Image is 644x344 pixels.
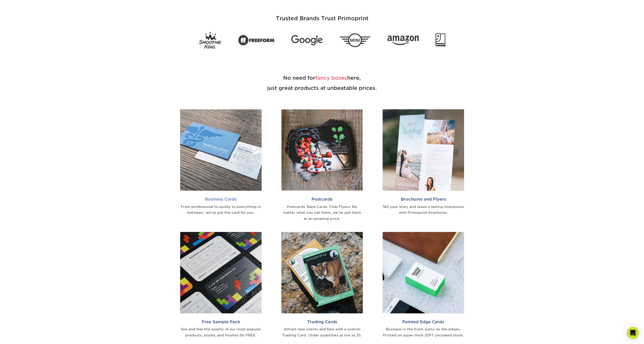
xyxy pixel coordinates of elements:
h3: Trusted Brands Trust Primoprint [174,3,470,28]
img: Business Cards [180,109,262,191]
img: Google [291,35,323,46]
img: Mini [339,33,371,47]
img: Sample Pack [180,232,262,313]
div: Attract new clients and fans with a custom Trading Card. Order quantities as low as 25. [281,326,363,338]
a: Brochures and Flyers Tell your story and leave a lasting impression with Primoprint brochures. [377,109,470,216]
img: Freeform [238,32,275,48]
a: Postcards Postcards. Rack Cards. Club Flyers. No matter what you call them, we've got them at an ... [275,109,369,222]
h2: Trading Cards [281,319,363,324]
img: Smoothie King [199,32,221,49]
div: From professional to quirky to everything in between, we've got the card for you. [180,204,262,216]
a: Business Cards From professional to quirky to everything in between, we've got the card for you. [174,109,268,216]
img: Trading Cards [281,232,363,313]
div: Tell your story and leave a lasting impression with Primoprint brochures. [383,204,464,216]
img: Goodwill [435,33,445,47]
a: Painted Edge Cards Business in the front, party on the edges. Printed on super thick 32PT uncoate... [377,232,470,338]
div: Business in the front, party on the edges. Printed on super thick 32PT uncoated stock. [383,326,464,338]
span: fancy boxes [315,75,347,81]
h2: No need for here, just great products at unbeatable prices. [174,61,470,105]
a: Free Sample Pack See and feel the quality of our most popular products, stocks, and finishes for ... [174,232,268,338]
div: See and feel the quality of our most popular products, stocks, and finishes for FREE. [180,326,262,338]
h2: Painted Edge Cards [383,319,464,324]
h2: Free Sample Pack [180,319,262,324]
h2: Postcards [281,197,363,202]
img: Brochures and Flyers [383,109,464,191]
a: Trading Cards Attract new clients and fans with a custom Trading Card. Order quantities as low as... [275,232,369,338]
div: Open Intercom Messenger [627,327,639,339]
h2: Business Cards [180,197,262,202]
img: Amazon [387,35,419,45]
img: Postcards [281,109,363,191]
h2: Brochures and Flyers [383,197,464,202]
div: Postcards. Rack Cards. Club Flyers. No matter what you call them, we've got them at an amazing pr... [281,204,363,222]
img: Painted Edge Cards [383,232,464,313]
